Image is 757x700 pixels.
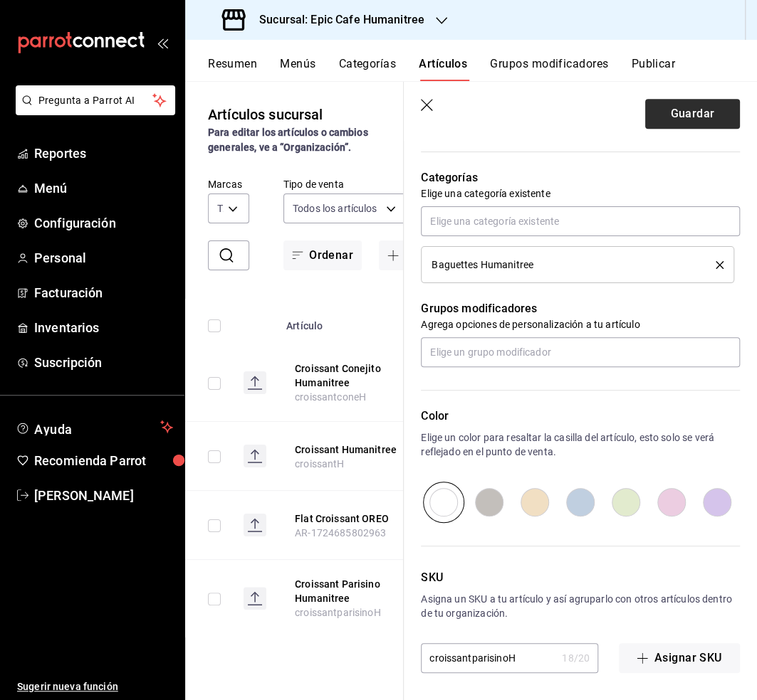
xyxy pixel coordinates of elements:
[339,57,397,81] button: Categorías
[157,37,168,48] button: open_drawer_menu
[17,679,173,694] span: Sugerir nueva función
[34,213,173,233] span: Configuración
[280,57,315,81] button: Menús
[241,241,249,270] input: Buscar artículo
[421,317,740,332] p: Agrega opciones de personalización a tu artículo
[419,57,467,81] button: Artículos
[16,85,175,115] button: Pregunta a Parrot AI
[645,99,740,129] button: Guardar
[631,57,675,81] button: Publicar
[421,300,740,317] p: Grupos modificadores
[34,451,173,470] span: Recomienda Parrot
[34,179,173,198] span: Menú
[34,283,173,302] span: Facturación
[421,408,740,425] p: Color
[208,127,368,153] strong: Para editar los artículos o cambios generales, ve a “Organización”.
[34,486,173,505] span: [PERSON_NAME]
[421,186,740,201] p: Elige una categoría existente
[278,299,426,344] th: Artículo
[562,651,590,665] div: 18 / 20
[34,144,173,163] span: Reportes
[283,240,362,270] button: Ordenar
[34,418,155,435] span: Ayuda
[208,179,249,189] label: Marcas
[421,169,740,186] p: Categorías
[34,318,173,337] span: Inventarios
[283,179,407,189] label: Tipo de venta
[421,592,740,620] p: Asigna un SKU a tu artículo y así agruparlo con otros artículos dentro de tu organización.
[619,643,740,673] button: Asignar SKU
[10,103,175,118] a: Pregunta a Parrot AI
[38,93,153,108] span: Pregunta a Parrot AI
[293,201,377,216] span: Todos los artículos
[34,353,173,372] span: Suscripción
[217,201,223,216] span: Todas las marcas, Sin marca
[432,260,533,270] span: Baguettes Humanitree
[248,11,424,28] h3: Sucursal: Epic Cafe Humanitree
[706,261,724,269] button: delete
[208,104,323,125] div: Artículos sucursal
[295,442,409,457] button: edit-product-location
[295,391,366,403] span: croissantconeH
[34,248,173,267] span: Personal
[421,206,740,236] input: Elige una categoría existente
[421,569,740,586] p: SKU
[295,527,386,539] span: AR-1724685802963
[295,607,381,618] span: croissantparisinoH
[295,511,409,526] button: edit-product-location
[421,337,740,367] input: Elige un grupo modificador
[208,57,257,81] button: Resumen
[295,361,409,390] button: edit-product-location
[421,430,740,459] p: Elige un color para resaltar la casilla del artículo, esto solo se verá reflejado en el punto de ...
[295,577,409,605] button: edit-product-location
[490,57,608,81] button: Grupos modificadores
[208,57,757,81] div: navigation tabs
[295,458,345,470] span: croissantH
